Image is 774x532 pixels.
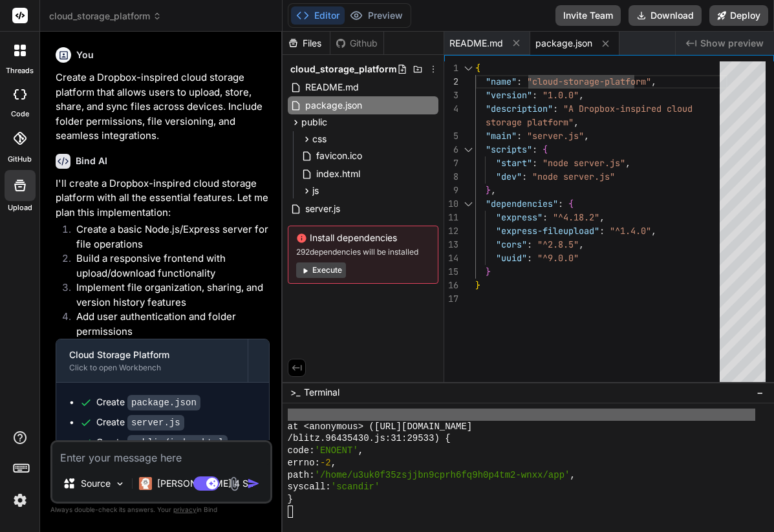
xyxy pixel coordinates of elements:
[283,37,330,50] div: Files
[304,386,339,399] span: Terminal
[11,109,29,120] label: code
[543,144,548,155] span: {
[629,5,702,26] button: Download
[527,252,532,264] span: :
[527,76,651,87] span: "cloud-storage-platform"
[496,171,522,182] span: "dev"
[76,154,107,167] h6: Bind AI
[320,457,331,469] span: -2
[312,184,319,197] span: js
[56,70,270,144] p: Create a Dropbox-inspired cloud storage platform that allows users to upload, store, share, and s...
[444,279,458,292] div: 16
[444,238,458,251] div: 13
[444,102,458,116] div: 4
[486,89,532,101] span: "version"
[496,239,527,250] span: "cors"
[315,469,570,482] span: '/home/u3uk0f35zsjjbn9cprh6fq9h0p4tm2-wnxx/app'
[496,225,599,237] span: "express-fileupload"
[444,129,458,143] div: 5
[291,6,345,25] button: Editor
[496,211,543,223] span: "express"
[444,224,458,238] div: 12
[527,239,532,250] span: :
[127,395,200,410] code: package.json
[444,251,458,265] div: 14
[486,198,558,209] span: "dependencies"
[486,103,553,114] span: "description"
[139,477,152,490] img: Claude 4 Sonnet
[543,211,548,223] span: :
[76,48,94,61] h6: You
[532,89,537,101] span: :
[449,37,503,50] span: README.md
[491,184,496,196] span: ,
[570,469,575,482] span: ,
[66,281,270,310] li: Implement file organization, sharing, and version history features
[537,252,579,264] span: "^9.0.0"
[290,386,300,399] span: >_
[517,76,522,87] span: :
[227,476,242,491] img: attachment
[288,432,451,445] span: /blitz.96435430.js:31:29533) {
[114,478,125,489] img: Pick Models
[486,266,491,277] span: }
[296,247,430,257] span: 292 dependencies will be installed
[584,130,589,142] span: ,
[558,198,563,209] span: :
[81,477,111,490] p: Source
[315,166,361,182] span: index.html
[625,157,630,169] span: ,
[69,348,235,361] div: Cloud Storage Platform
[486,76,517,87] span: "name"
[651,225,656,237] span: ,
[543,157,625,169] span: "node server.js"
[460,61,477,75] div: Click to collapse the range.
[247,477,260,490] img: icon
[66,310,270,339] li: Add user authentication and folder permissions
[288,421,473,433] span: at <anonymous> ([URL][DOMAIN_NAME]
[331,457,336,469] span: ,
[288,493,293,505] span: }
[301,116,327,129] span: public
[288,481,331,493] span: syscall:
[532,171,615,182] span: "node server.js"
[460,143,477,156] div: Click to collapse the range.
[331,481,380,493] span: 'scandir'
[460,197,477,211] div: Click to collapse the range.
[315,445,358,457] span: 'ENOENT'
[444,61,458,75] div: 1
[173,505,197,513] span: privacy
[754,382,766,403] button: −
[96,436,228,449] div: Create
[157,477,253,490] p: [PERSON_NAME] 4 S..
[56,176,270,220] p: I'll create a Dropbox-inspired cloud storage platform with all the essential features. Let me pla...
[66,251,270,281] li: Build a responsive frontend with upload/download functionality
[50,504,272,516] p: Always double-check its answers. Your in Bind
[9,489,31,511] img: settings
[288,457,320,469] span: errno:
[296,231,430,244] span: Install dependencies
[444,211,458,224] div: 11
[444,184,458,197] div: 9
[651,76,656,87] span: ,
[444,265,458,279] div: 15
[290,63,397,76] span: cloud_storage_platform
[709,5,768,26] button: Deploy
[700,37,764,50] span: Show preview
[127,435,228,451] code: public/index.html
[579,89,584,101] span: ,
[532,157,537,169] span: :
[444,143,458,156] div: 6
[288,445,315,457] span: code:
[8,154,32,165] label: GitHub
[757,386,764,399] span: −
[486,130,517,142] span: "main"
[288,469,315,482] span: path:
[69,363,235,373] div: Click to open Workbench
[312,133,327,145] span: css
[574,116,579,128] span: ,
[579,239,584,250] span: ,
[56,339,248,382] button: Cloud Storage PlatformClick to open Workbench
[543,89,579,101] span: "1.0.0"
[568,198,574,209] span: {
